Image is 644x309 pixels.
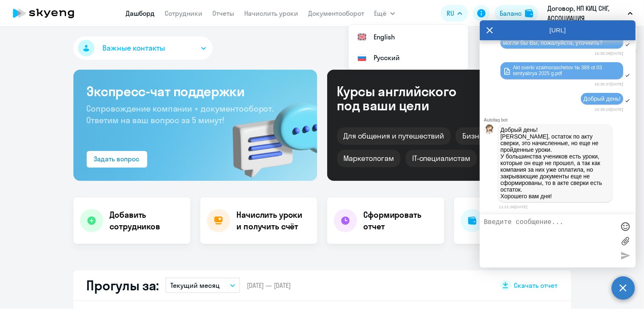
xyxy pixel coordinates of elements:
a: Документооборот [309,9,365,17]
label: Лимит 10 файлов [619,235,632,247]
time: 16:36:28[DATE] [595,51,623,56]
a: Сотрудники [165,9,203,17]
button: Ещё [374,5,395,22]
a: Дашборд [126,9,155,17]
time: 16:36:37[DATE] [595,82,623,86]
div: Маркетологам [337,150,401,167]
h3: Экспресс-чат поддержки [87,83,304,100]
h4: Начислить уроки и получить счёт [237,209,309,232]
a: Akt sverki vzaimoraschetov № 389 ot 03 sentyabrya 2025 g.pdf [503,65,621,76]
h4: Добавить сотрудников [110,209,184,232]
h2: Прогулы за: [87,277,159,294]
div: Autofaq bot [484,117,636,122]
ul: Ещё [349,25,468,70]
div: Баланс [500,8,522,18]
time: 10:39:10[DATE] [595,107,623,112]
div: Курсы английского под ваши цели [337,84,479,112]
span: Скачать отчет [514,281,558,290]
p: Договор, НП КИЦ СНГ, АССОЦИАЦИЯ [547,3,625,23]
p: Текущий месяц [170,280,220,290]
button: Важные контакты [73,36,213,60]
span: Сопровождение компании + документооборот. Ответим на ваш вопрос за 5 минут! [87,103,274,125]
img: English [357,32,367,42]
a: Отчеты [213,9,235,17]
time: 11:21:36[DATE] [499,204,527,209]
img: balance [525,9,533,17]
span: Добрый день! [583,95,621,102]
span: RU [447,8,454,18]
button: Задать вопрос [87,151,147,168]
button: Балансbalance [495,5,538,22]
a: Начислить уроки [245,9,299,17]
img: bot avatar [484,124,495,136]
h4: Сформировать отчет [364,209,437,232]
button: Текущий месяц [165,277,240,293]
img: bg-img [221,88,317,181]
button: Договор, НП КИЦ СНГ, АССОЦИАЦИЯ [543,3,637,23]
p: Добрый день! [PERSON_NAME], остаток по акту сверки, это начисленные, но еще не пройденные уроки. ... [501,127,610,200]
span: Ещё [374,8,387,18]
span: [DATE] — [DATE] [247,281,291,290]
div: Бизнес и командировки [456,127,554,145]
div: IT-специалистам [406,150,477,167]
button: RU [441,5,468,22]
span: Важные контакты [103,43,165,54]
div: Для общения и путешествий [337,127,451,145]
div: Задать вопрос [94,154,140,164]
img: Русский [357,53,367,63]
